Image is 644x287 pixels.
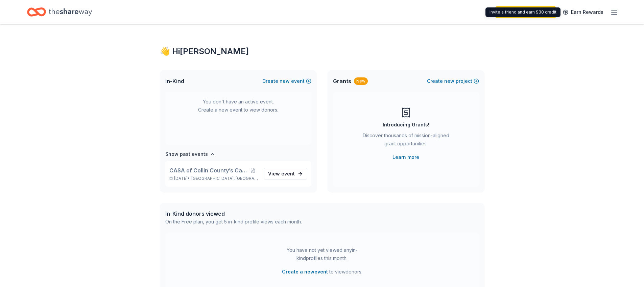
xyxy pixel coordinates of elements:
span: new [444,77,454,85]
button: Show past events [165,150,215,158]
div: Introducing Grants! [383,121,429,129]
span: Grants [333,77,351,85]
span: In-Kind [165,77,184,85]
a: Upgrade your plan [495,6,556,18]
button: Createnewevent [262,77,311,85]
span: to view donors . [282,268,362,276]
button: Create a newevent [282,268,328,276]
span: event [281,171,295,176]
span: [GEOGRAPHIC_DATA], [GEOGRAPHIC_DATA] [191,176,258,181]
div: Invite a friend and earn $30 credit [485,7,560,17]
div: Discover thousands of mission-aligned grant opportunities. [360,131,452,150]
a: Earn Rewards [559,6,607,18]
a: Home [27,4,92,20]
a: View event [264,168,307,180]
span: new [280,77,290,85]
div: In-Kind donors viewed [165,210,302,218]
h4: Show past events [165,150,208,158]
p: [DATE] • [169,176,258,181]
div: You have not yet viewed any in-kind profiles this month. [280,246,364,262]
button: Createnewproject [427,77,479,85]
div: New [354,77,368,85]
a: Learn more [392,153,419,161]
span: CASA of Collin County’s Casino Night [169,166,248,174]
div: You don't have an active event. Create a new event to view donors. [165,67,311,145]
div: 👋 Hi [PERSON_NAME] [160,46,484,57]
span: View [268,170,295,178]
div: On the Free plan, you get 5 in-kind profile views each month. [165,218,302,226]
